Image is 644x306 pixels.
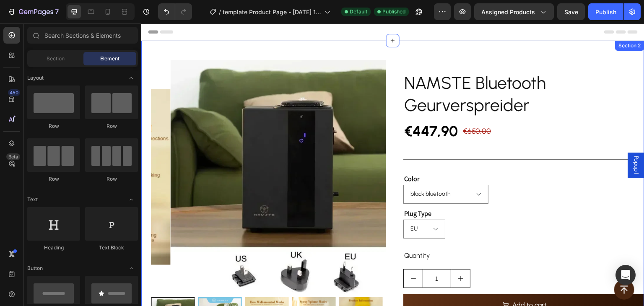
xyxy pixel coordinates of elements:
[262,184,291,196] legend: Plug Type
[474,3,554,20] button: Assigned Products
[125,71,138,85] span: Toggle open
[125,262,138,275] span: Toggle open
[382,8,405,16] span: Published
[141,23,644,306] iframe: Design area
[29,36,264,271] a: NAMSTE Bluetooth Geurverspreider
[310,246,329,264] button: increment
[27,175,80,183] div: Row
[588,3,623,20] button: Publish
[100,55,119,62] span: Element
[27,265,43,272] span: Button
[125,193,138,206] span: Toggle open
[321,100,351,115] div: €650,00
[55,7,59,17] p: 7
[262,226,505,239] div: Quantity
[158,3,192,20] div: Undo/Redo
[47,55,65,62] span: Section
[27,196,38,203] span: Text
[27,27,138,44] input: Search Sections & Elements
[219,8,221,16] span: /
[27,122,80,130] div: Row
[262,150,279,161] legend: Color
[85,244,138,252] div: Text Block
[262,94,317,122] div: €447,90
[6,153,20,160] div: Beta
[350,8,367,16] span: Default
[3,3,62,20] button: 7
[615,265,636,285] div: Open Intercom Messenger
[8,89,20,96] div: 450
[262,246,281,264] button: decrement
[85,122,138,130] div: Row
[27,244,80,252] div: Heading
[595,8,616,16] div: Publish
[491,132,499,151] span: Popup 1
[281,246,310,264] input: quantity
[262,47,505,94] h2: NAMSTE Bluetooth Geurverspreider
[564,8,578,16] span: Save
[557,3,585,20] button: Save
[27,74,44,82] span: Layout
[223,8,321,16] span: template Product Page - [DATE] 15:10:27
[481,8,535,16] span: Assigned Products
[85,175,138,183] div: Row
[476,18,501,26] div: Section 2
